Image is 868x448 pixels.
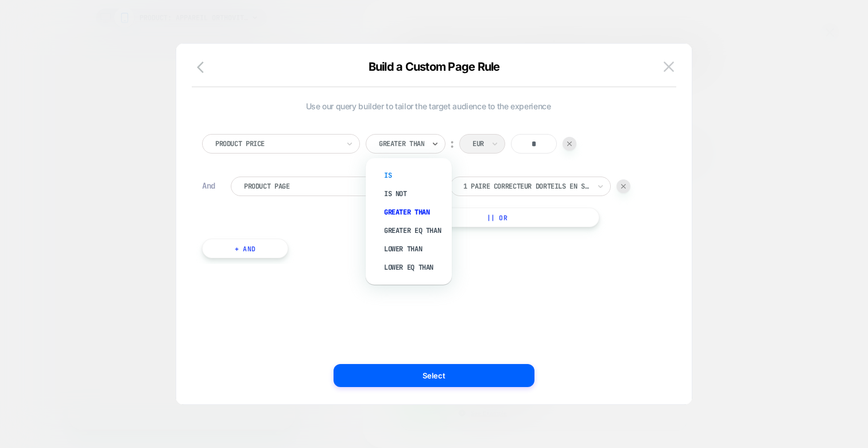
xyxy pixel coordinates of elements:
div: Lower Than [377,240,452,258]
div: Is [377,166,452,185]
div: Greater Eq Than [377,221,452,240]
button: || Or [394,208,599,227]
span: Use our query builder to tailor the target audience to the experience [202,101,654,111]
div: Is not [377,185,452,203]
div: Lower Eq Than [377,258,452,277]
div: ︰ [447,136,458,152]
button: Select [334,364,534,387]
img: close [664,62,674,71]
div: Greater Than [377,203,452,221]
img: end [621,184,626,189]
span: Build a Custom Page Rule [369,60,500,74]
img: end [567,141,572,146]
